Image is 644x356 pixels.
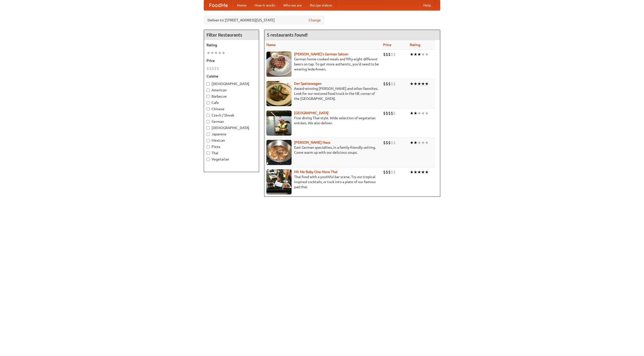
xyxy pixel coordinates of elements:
[266,57,379,72] p: German home-cooked meals and fifty-eight different beers on tap. To get more authentic, you'd nee...
[207,132,256,137] label: Japanese
[266,174,379,189] p: Thai food with a youthful bar scene. Try our tropical inspired cocktails, or tuck into a plate of...
[207,139,210,142] input: Mexican
[391,81,393,87] li: $
[386,169,388,175] li: $
[207,101,210,104] input: Cafe
[393,52,396,57] li: $
[207,114,210,117] input: Czech / Slovak
[417,169,421,175] li: ★
[207,150,256,155] label: Thai
[410,110,414,116] li: ★
[212,66,214,71] li: $
[207,126,210,130] input: [DEMOGRAPHIC_DATA]
[391,140,393,145] li: $
[419,0,435,10] a: Help
[414,110,417,116] li: ★
[421,52,425,57] li: ★
[266,81,292,106] img: speisewagen.jpg
[207,95,210,98] input: Barbecue
[309,18,321,23] a: Change
[294,140,330,144] a: [PERSON_NAME] Haus
[214,50,218,56] li: ★
[388,169,391,175] li: $
[410,169,414,175] li: ★
[266,110,292,136] img: satay.jpg
[410,43,420,47] a: Rating
[421,81,425,87] li: ★
[233,0,251,10] a: Home
[207,88,256,93] label: American
[222,50,225,56] li: ★
[417,52,421,57] li: ★
[207,145,210,148] input: Pizza
[383,43,391,47] a: Price
[209,66,212,71] li: $
[207,113,256,118] label: Czech / Slovak
[266,169,292,194] img: babythai.jpg
[391,52,393,57] li: $
[207,100,256,105] label: Cafe
[425,140,429,145] li: ★
[393,110,396,116] li: $
[294,52,348,56] a: [PERSON_NAME]'s German Saloon
[414,81,417,87] li: ★
[425,110,429,116] li: ★
[207,74,256,79] h5: Cuisine
[386,140,388,145] li: $
[383,52,386,57] li: $
[207,58,256,63] h5: Price
[391,110,393,116] li: $
[207,106,256,111] label: Chinese
[383,140,386,145] li: $
[417,81,421,87] li: ★
[207,120,210,123] input: German
[388,140,391,145] li: $
[266,43,276,47] a: Name
[425,52,429,57] li: ★
[207,43,256,48] h5: Rating
[214,66,217,71] li: $
[207,157,256,162] label: Vegetarian
[393,140,396,145] li: $
[266,52,292,77] img: esthers.jpg
[383,169,386,175] li: $
[425,169,429,175] li: ★
[425,81,429,87] li: ★
[267,32,308,37] ng-pluralize: 5 restaurants found!
[294,111,329,115] b: [GEOGRAPHIC_DATA]
[207,89,210,92] input: American
[417,110,421,116] li: ★
[421,110,425,116] li: ★
[251,0,279,10] a: How it works
[204,30,259,40] h4: Filter Restaurants
[207,125,256,130] label: [DEMOGRAPHIC_DATA]
[207,50,210,56] li: ★
[217,66,219,71] li: $
[207,144,256,149] label: Pizza
[266,145,379,155] p: East German specialties, in a family-friendly setting. Come warm up with our delicious soups.
[294,170,338,174] a: Hit Me Baby One More Thai
[207,66,209,71] li: $
[279,0,306,10] a: Who we are
[410,52,414,57] li: ★
[414,169,417,175] li: ★
[393,169,396,175] li: $
[207,82,210,86] input: [DEMOGRAPHIC_DATA]
[386,110,388,116] li: $
[383,81,386,87] li: $
[391,169,393,175] li: $
[207,151,210,155] input: Thai
[414,52,417,57] li: ★
[204,16,325,25] div: Deliver to: [STREET_ADDRESS][US_STATE]
[306,0,336,10] a: Recipe videos
[386,52,388,57] li: $
[388,81,391,87] li: $
[207,81,256,86] label: [DEMOGRAPHIC_DATA]
[207,133,210,136] input: Japanese
[294,82,321,86] a: Der Speisewagen
[266,140,292,165] img: kohlhaus.jpg
[204,0,233,10] a: FoodMe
